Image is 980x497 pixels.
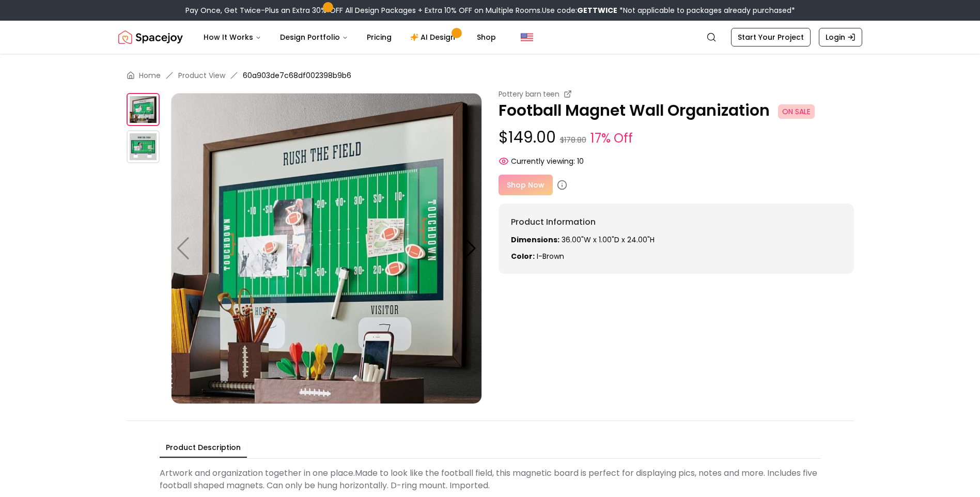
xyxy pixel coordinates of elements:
span: i-brown [537,251,564,261]
p: 36.00"W x 1.00"D x 24.00"H [511,235,842,245]
img: United States [521,31,533,43]
span: Currently viewing: [511,156,575,166]
a: Start Your Project [731,28,811,46]
span: 10 [577,156,584,166]
div: Pay Once, Get Twice-Plus an Extra 30% OFF All Design Packages + Extra 10% OFF on Multiple Rooms. [185,5,795,15]
span: ON SALE [778,104,815,119]
b: GETTWICE [577,5,617,15]
img: https://storage.googleapis.com/spacejoy-main/assets/60a903de7c68df002398b9b6/product_1_abj77n21p7fl [127,130,160,163]
small: $178.80 [560,135,586,145]
a: Spacejoy [118,27,183,48]
p: $149.00 [499,128,854,148]
span: Use code: [542,5,617,15]
a: Pricing [359,27,400,48]
a: Login [819,28,862,46]
a: Shop [469,27,504,48]
small: Pottery barn teen [499,89,559,99]
img: https://storage.googleapis.com/spacejoy-main/assets/60a903de7c68df002398b9b6/product_0_2hj96a84787j [127,93,160,126]
span: *Not applicable to packages already purchased* [617,5,795,15]
small: 17% Off [590,129,633,148]
li: Product View [178,70,225,81]
strong: Dimensions: [511,235,559,245]
strong: Color: [511,251,535,261]
button: How It Works [195,27,270,48]
nav: breadcrumb [127,70,854,81]
nav: Main [195,27,504,48]
button: Design Portfolio [272,27,356,48]
img: Spacejoy Logo [118,27,183,48]
img: https://storage.googleapis.com/spacejoy-main/assets/60a903de7c68df002398b9b6/product_0_2hj96a84787j [171,93,482,404]
p: Football Magnet Wall Organization [499,101,854,120]
a: AI Design [402,27,466,48]
span: 60a903de7c68df002398b9b6 [243,70,351,81]
div: Artwork and organization together in one place.Made to look like the football field, this magneti... [160,463,821,496]
button: Product Description [160,438,247,458]
h6: Product Information [511,216,842,228]
nav: Global [118,21,862,54]
a: Home [139,70,161,81]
